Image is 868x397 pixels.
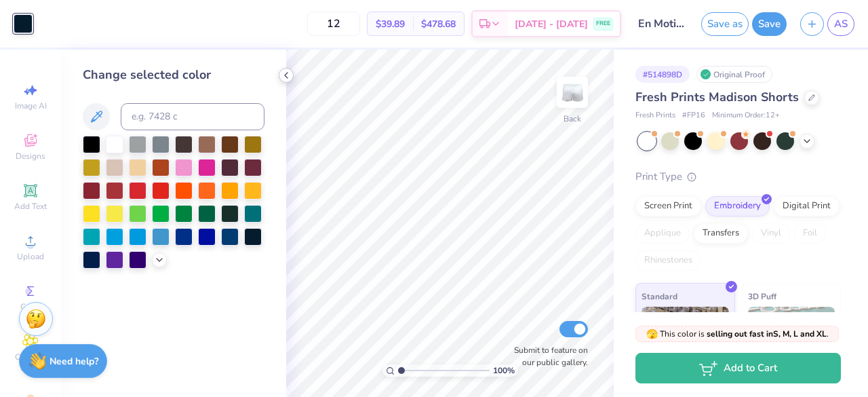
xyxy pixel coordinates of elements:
[794,223,826,244] div: Foil
[646,328,658,341] span: 🫣
[642,289,677,303] span: Standard
[748,307,835,375] img: 3D Puff
[635,89,799,105] span: Fresh Prints Madison Shorts
[696,66,772,83] div: Original Proof
[748,289,776,303] span: 3D Puff
[307,12,360,36] input: – –
[701,12,749,36] button: Save as
[121,103,264,130] input: e.g. 7428 c
[559,79,586,106] img: Back
[507,344,588,368] label: Submit to feature on our public gallery.
[834,16,848,32] span: AS
[635,110,675,121] span: Fresh Prints
[7,352,54,373] span: Clipart & logos
[14,201,47,212] span: Add Text
[635,66,690,83] div: # 514898D
[564,113,581,125] div: Back
[15,100,47,111] span: Image AI
[635,250,701,271] div: Rhinestones
[628,10,694,37] input: Untitled Design
[596,19,610,29] span: FREE
[705,196,770,216] div: Embroidery
[827,12,854,36] a: AS
[635,223,690,244] div: Applique
[635,196,701,216] div: Screen Print
[682,110,705,121] span: # FP16
[707,328,827,339] strong: selling out fast in S, M, L and XL
[635,353,841,383] button: Add to Cart
[752,223,790,244] div: Vinyl
[376,17,405,31] span: $39.89
[50,355,98,368] strong: Need help?
[17,251,44,262] span: Upload
[694,223,748,244] div: Transfers
[752,12,787,36] button: Save
[16,151,45,162] span: Designs
[712,110,780,121] span: Minimum Order: 12 +
[515,17,588,31] span: [DATE] - [DATE]
[635,169,841,185] div: Print Type
[83,66,264,84] div: Change selected color
[774,196,840,216] div: Digital Print
[646,328,829,340] span: This color is .
[20,301,41,312] span: Greek
[642,307,729,375] img: Standard
[421,17,456,31] span: $478.68
[493,364,515,377] span: 100 %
